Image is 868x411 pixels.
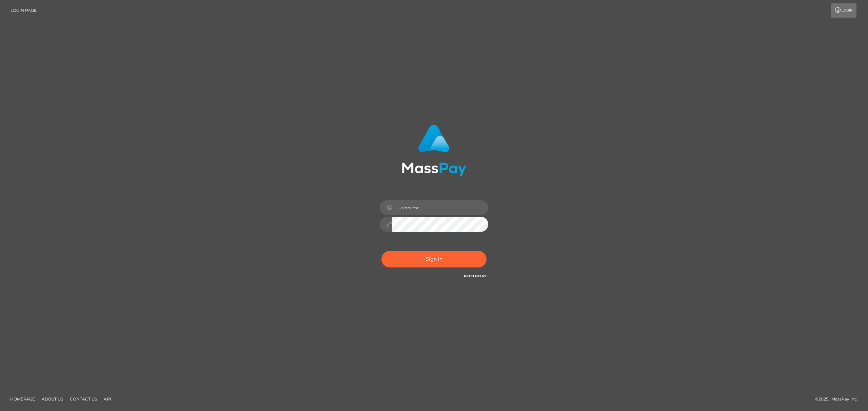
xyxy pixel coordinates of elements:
a: Contact Us [67,394,100,404]
a: Need Help? [464,274,487,278]
img: MassPay Login [402,125,466,176]
a: Login [831,3,856,18]
a: API [101,394,114,404]
a: Login Page [11,3,37,18]
button: Sign in [381,251,487,267]
div: © 2025 , MassPay Inc. [815,395,863,403]
a: About Us [39,394,66,404]
input: Username... [392,200,488,215]
a: Homepage [7,394,38,404]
